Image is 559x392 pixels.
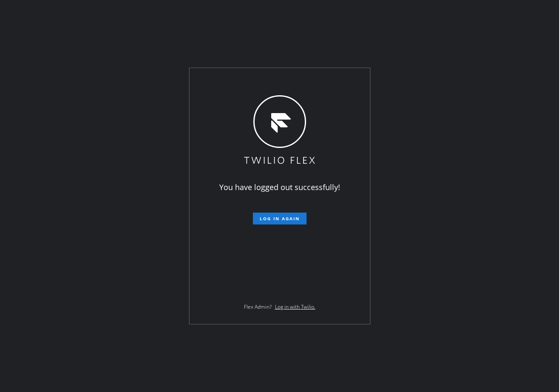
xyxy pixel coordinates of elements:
a: Log in with Twilio. [275,303,315,310]
span: You have logged out successfully! [219,182,340,192]
button: Log in again [253,213,307,224]
span: Flex Admin? [244,303,272,310]
span: Log in again [260,216,300,222]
